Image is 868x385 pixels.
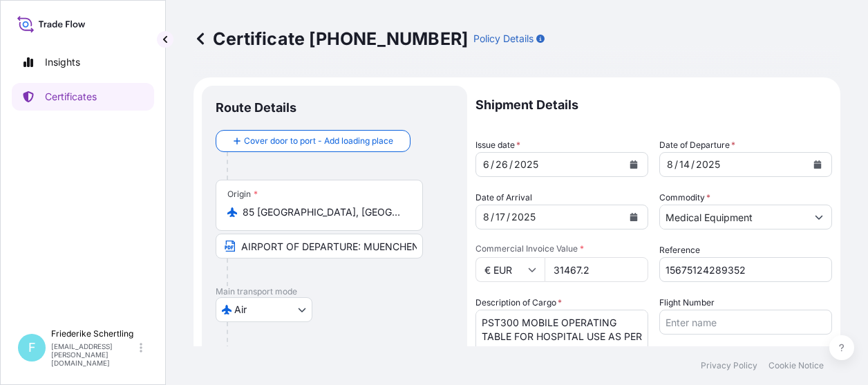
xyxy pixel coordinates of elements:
span: Air [234,303,247,317]
div: day, [678,156,691,173]
div: year, [513,156,540,173]
p: Friederike Schertling [51,328,137,339]
div: day, [494,209,507,225]
p: Shipment Details [475,86,832,124]
span: Date of Departure [659,138,735,152]
div: / [491,156,494,173]
span: F [28,341,36,355]
div: year, [510,209,537,225]
input: Enter name [659,310,832,335]
div: / [491,209,494,225]
p: Certificate [PHONE_NUMBER] [194,28,468,50]
button: Show suggestions [806,205,831,229]
a: Privacy Policy [701,360,757,371]
input: Type to search commodity [660,205,806,229]
div: month, [482,156,491,173]
label: Reference [659,243,700,257]
input: Text to appear on certificate [216,234,423,259]
div: / [674,156,678,173]
p: Insights [45,55,80,69]
div: / [507,209,510,225]
a: Insights [12,48,154,76]
button: Select transport [216,297,312,322]
button: Cover door to port - Add loading place [216,130,411,152]
div: day, [494,156,509,173]
div: / [691,156,695,173]
button: Calendar [806,153,829,176]
span: Cover door to port - Add loading place [244,134,393,148]
label: Commodity [659,191,710,205]
button: Calendar [623,206,645,228]
a: Certificates [12,83,154,111]
p: [EMAIL_ADDRESS][PERSON_NAME][DOMAIN_NAME] [51,342,137,367]
span: Date of Arrival [475,191,532,205]
textarea: PST300 MOBILE OPERATING TABLE FOR HOSPITAL USE AS PER PO NUMBER 513/5100000507 DATED [DATE] HSN C... [475,310,648,376]
p: Route Details [216,100,296,116]
p: Policy Details [473,32,534,46]
label: Description of Cargo [475,296,562,310]
div: month, [666,156,674,173]
div: month, [482,209,491,225]
span: Commercial Invoice Value [475,243,648,254]
button: Calendar [623,153,645,176]
p: Main transport mode [216,286,453,297]
input: Enter amount [545,257,648,282]
input: Enter booking reference [659,257,832,282]
a: Cookie Notice [768,360,824,371]
div: Origin [227,189,258,200]
div: / [509,156,513,173]
label: Flight Number [659,296,715,310]
div: year, [695,156,721,173]
input: Origin [243,205,406,219]
span: Issue date [475,138,520,152]
p: Certificates [45,90,97,104]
